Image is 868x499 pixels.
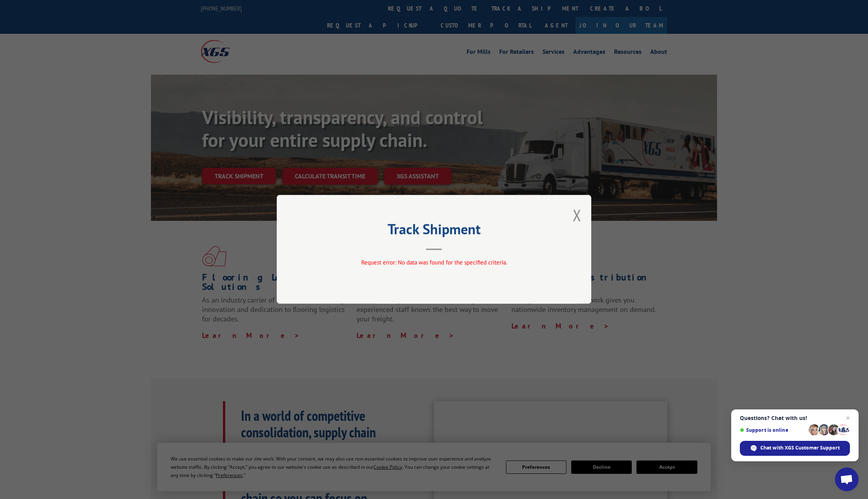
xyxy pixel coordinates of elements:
span: Chat with XGS Customer Support [760,444,840,451]
button: Close modal [573,205,581,226]
h2: Track Shipment [316,224,552,238]
div: Chat with XGS Customer Support [740,441,850,456]
span: Support is online [740,427,806,433]
span: Request error: No data was found for the specified criteria. [361,259,507,266]
div: Open chat [835,468,859,491]
span: Questions? Chat with us! [740,415,850,421]
span: Close chat [843,413,853,423]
